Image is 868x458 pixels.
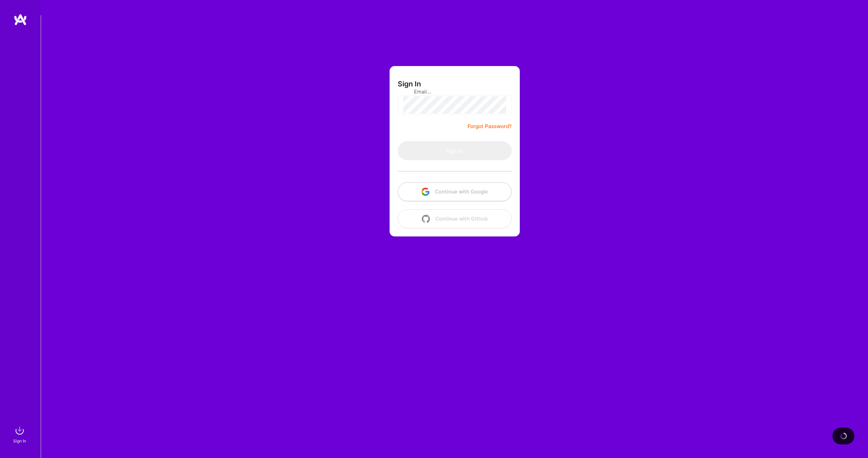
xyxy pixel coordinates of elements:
[840,433,847,439] img: loading
[13,437,26,444] div: Sign In
[398,80,421,88] h3: Sign In
[468,122,512,130] a: Forgot Password?
[398,141,512,160] button: Sign In
[14,14,27,26] img: logo
[421,188,430,196] img: icon
[14,424,26,444] a: sign inSign In
[422,215,430,223] img: icon
[13,424,26,437] img: sign in
[414,83,495,100] input: Email...
[398,182,512,201] button: Continue with Google
[398,209,512,228] button: Continue with Github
